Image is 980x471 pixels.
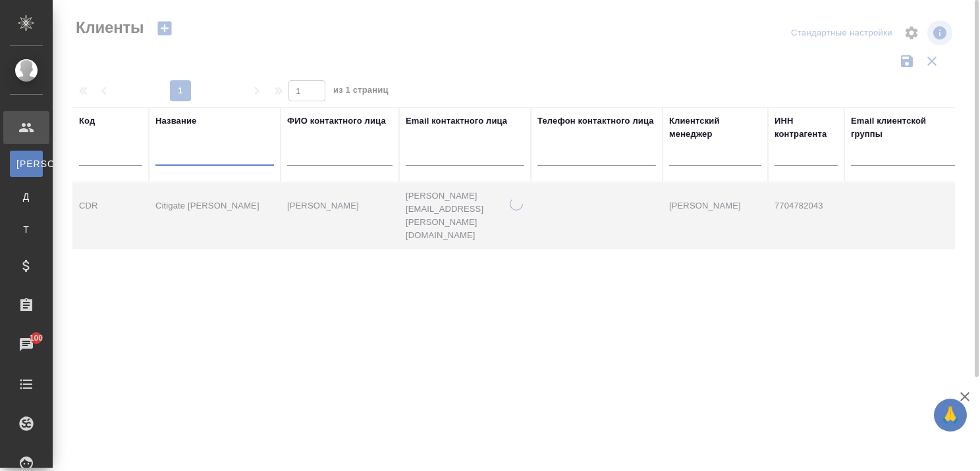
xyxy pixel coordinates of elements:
div: ФИО контактного лица [287,114,386,128]
button: 🙏 [934,399,967,432]
span: 🙏 [939,401,962,429]
div: Email клиентской группы [851,114,956,141]
div: Телефон контактного лица [537,114,654,128]
div: ИНН контрагента [775,114,838,141]
div: Код [79,114,95,128]
span: [PERSON_NAME] [16,157,36,170]
div: Клиентский менеджер [669,114,761,141]
span: Т [16,223,36,236]
a: 100 [3,328,49,361]
a: Т [10,216,43,243]
a: Д [10,184,43,210]
span: Д [16,190,36,203]
span: 100 [22,332,51,345]
div: Название [155,114,196,128]
a: [PERSON_NAME] [10,151,43,177]
div: Email контактного лица [406,114,507,128]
